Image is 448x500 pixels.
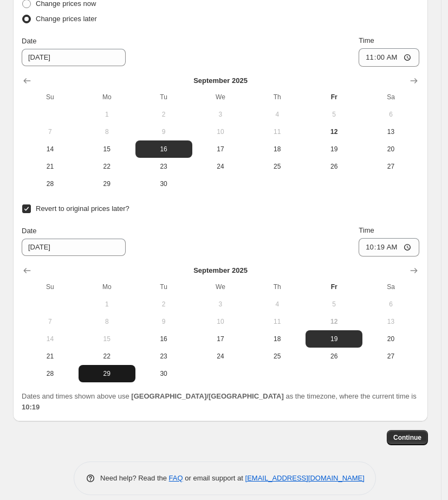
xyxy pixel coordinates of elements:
th: Tuesday [135,278,192,296]
span: Date [22,227,36,235]
button: Tuesday September 16 2025 [135,330,192,348]
span: 11 [253,317,301,326]
button: Monday September 8 2025 [79,313,135,330]
button: Sunday September 28 2025 [22,175,79,193]
span: Need help? Read the [100,474,169,482]
span: We [197,93,245,101]
button: Sunday September 28 2025 [22,365,79,382]
button: Thursday September 18 2025 [249,140,306,158]
span: Su [26,93,74,101]
th: Monday [79,88,135,106]
span: 30 [140,369,188,378]
span: 2 [140,110,188,119]
button: Tuesday September 30 2025 [135,175,192,193]
span: 7 [26,127,74,136]
button: Saturday September 6 2025 [362,106,419,123]
button: Tuesday September 2 2025 [135,296,192,313]
span: 27 [367,352,415,361]
button: Thursday September 11 2025 [249,313,306,330]
th: Thursday [249,278,306,296]
span: 26 [310,162,358,171]
button: Thursday September 25 2025 [249,158,306,175]
button: Sunday September 14 2025 [22,330,79,348]
th: Sunday [22,278,79,296]
th: Saturday [362,88,419,106]
button: Tuesday September 2 2025 [135,106,192,123]
button: Monday September 8 2025 [79,123,135,140]
span: Continue [393,433,421,442]
span: Fr [310,93,358,101]
span: 27 [367,162,415,171]
button: Monday September 15 2025 [79,140,135,158]
span: 30 [140,180,188,188]
button: Sunday September 7 2025 [22,313,79,330]
span: 22 [83,162,131,171]
span: 15 [83,145,131,153]
span: 17 [197,145,245,153]
span: Tu [140,93,188,101]
a: FAQ [169,474,183,482]
span: 8 [83,317,131,326]
button: Wednesday September 10 2025 [192,313,249,330]
span: 11 [253,127,301,136]
span: 15 [83,335,131,343]
span: 14 [26,335,74,343]
span: Time [359,36,374,44]
button: Thursday September 18 2025 [249,330,306,348]
span: 12 [310,127,358,136]
button: Thursday September 4 2025 [249,106,306,123]
span: Fr [310,283,358,291]
span: or email support at [183,474,245,482]
button: Saturday September 20 2025 [362,330,419,348]
span: 5 [310,300,358,309]
button: Saturday September 6 2025 [362,296,419,313]
span: Th [253,283,301,291]
th: Wednesday [192,278,249,296]
input: 12:00 [359,48,419,67]
span: Mo [83,283,131,291]
span: 17 [197,335,245,343]
input: 9/12/2025 [22,239,126,256]
span: Sa [367,93,415,101]
span: 23 [140,352,188,361]
button: Wednesday September 17 2025 [192,330,249,348]
span: Sa [367,283,415,291]
button: Thursday September 4 2025 [249,296,306,313]
span: 4 [253,110,301,119]
button: Monday September 29 2025 [79,365,135,382]
button: Friday September 5 2025 [306,296,362,313]
span: 26 [310,352,358,361]
th: Friday [306,88,362,106]
button: Thursday September 25 2025 [249,348,306,365]
span: 3 [197,300,245,309]
button: Wednesday September 10 2025 [192,123,249,140]
button: Monday September 1 2025 [79,106,135,123]
button: Sunday September 14 2025 [22,140,79,158]
span: 1 [83,300,131,309]
button: Thursday September 11 2025 [249,123,306,140]
button: Wednesday September 3 2025 [192,106,249,123]
button: Today Friday September 12 2025 [306,123,362,140]
span: Mo [83,93,131,101]
span: 21 [26,352,74,361]
button: Monday September 29 2025 [79,175,135,193]
button: Show next month, October 2025 [406,263,421,278]
button: Tuesday September 9 2025 [135,313,192,330]
span: 29 [83,369,131,378]
span: 24 [197,352,245,361]
th: Thursday [249,88,306,106]
span: 6 [367,110,415,119]
button: Tuesday September 23 2025 [135,158,192,175]
span: 24 [197,162,245,171]
span: 10 [197,127,245,136]
button: Monday September 15 2025 [79,330,135,348]
span: 10 [197,317,245,326]
span: 23 [140,162,188,171]
th: Friday [306,278,362,296]
span: 4 [253,300,301,309]
span: 8 [83,127,131,136]
button: Wednesday September 24 2025 [192,158,249,175]
span: 14 [26,145,74,153]
button: Monday September 22 2025 [79,348,135,365]
span: 6 [367,300,415,309]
